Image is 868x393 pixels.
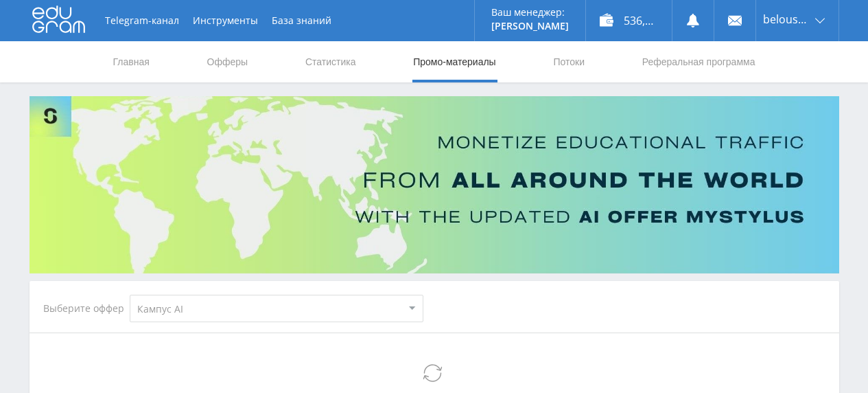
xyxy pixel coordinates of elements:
[491,7,569,18] p: Ваш менеджер:
[43,303,130,314] div: Выберите оффер
[491,21,569,32] p: [PERSON_NAME]
[763,14,811,25] span: belousova1964
[206,41,250,82] a: Офферы
[412,41,497,82] a: Промо-материалы
[112,41,151,82] a: Главная
[552,41,586,82] a: Потоки
[304,41,357,82] a: Статистика
[30,96,839,273] img: Banner
[641,41,757,82] a: Реферальная программа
